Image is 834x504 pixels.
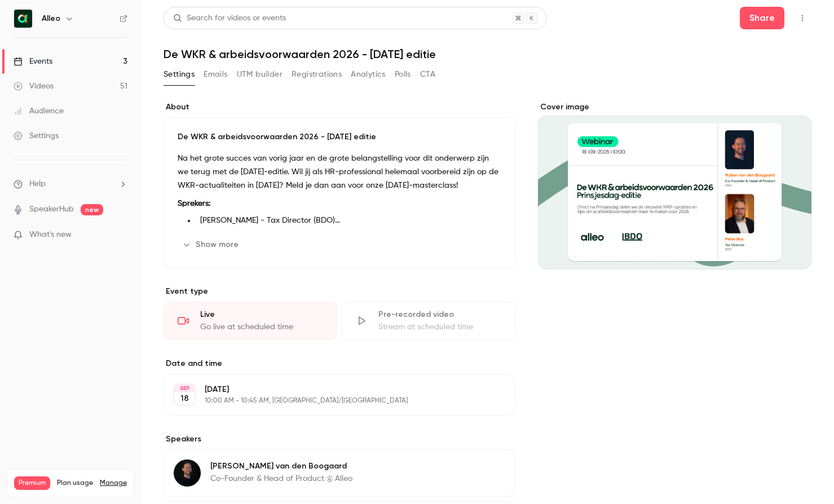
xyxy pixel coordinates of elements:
button: Registrations [292,65,342,83]
div: Pre-recorded video [378,309,501,320]
label: Speakers [164,434,515,445]
button: UTM builder [237,65,283,83]
h6: Alleo [42,13,60,24]
img: Alleo [14,10,32,28]
section: Cover image [538,101,811,269]
button: Show more [178,236,245,254]
p: Event type [164,286,515,297]
div: Audience [14,105,64,117]
span: new [81,204,103,215]
div: Videos [14,81,54,92]
p: [PERSON_NAME] van den Boogaard [210,461,352,472]
p: 18 [180,393,189,404]
span: What's new [29,229,72,241]
div: Settings [14,130,59,142]
p: Na het grote succes van vorig jaar en de grote belangstelling voor dit onderwerp zijn we terug me... [178,152,501,192]
label: About [164,101,515,113]
div: Events [14,56,52,67]
div: Go live at scheduled time [200,321,323,333]
button: Share [740,7,784,29]
span: Plan usage [57,479,93,488]
label: Date and time [164,358,515,369]
div: Ruben van den Boogaard[PERSON_NAME] van den BoogaardCo-Founder & Head of Product @ Alleo [164,449,515,497]
li: help-dropdown-opener [14,178,127,190]
div: Live [200,309,323,320]
div: Search for videos or events [173,12,286,24]
button: Polls [395,65,411,83]
a: SpeakerHub [29,204,74,215]
p: De WKR & arbeidsvoorwaarden 2026 - [DATE] editie [178,131,501,143]
button: CTA [420,65,435,83]
div: Pre-recorded videoStream at scheduled time [342,302,515,340]
strong: Sprekers: [178,200,210,207]
span: Help [29,178,46,190]
label: Cover image [538,101,811,113]
li: [PERSON_NAME] - Tax Director (BDO) [196,215,501,227]
p: [DATE] [205,384,456,395]
img: Ruben van den Boogaard [174,459,201,487]
p: Co-Founder & Head of Product @ Alleo [210,473,352,484]
a: Manage [100,479,127,488]
iframe: Noticeable Trigger [114,230,127,240]
span: Premium [14,476,50,490]
div: LiveGo live at scheduled time [164,302,337,340]
button: Emails [204,65,227,83]
button: Analytics [351,65,386,83]
p: 10:00 AM - 10:45 AM, [GEOGRAPHIC_DATA]/[GEOGRAPHIC_DATA] [205,396,456,405]
div: SEP [174,384,195,392]
h1: De WKR & arbeidsvoorwaarden 2026 - [DATE] editie [164,47,811,61]
div: Stream at scheduled time [378,321,501,333]
button: Settings [164,65,195,83]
